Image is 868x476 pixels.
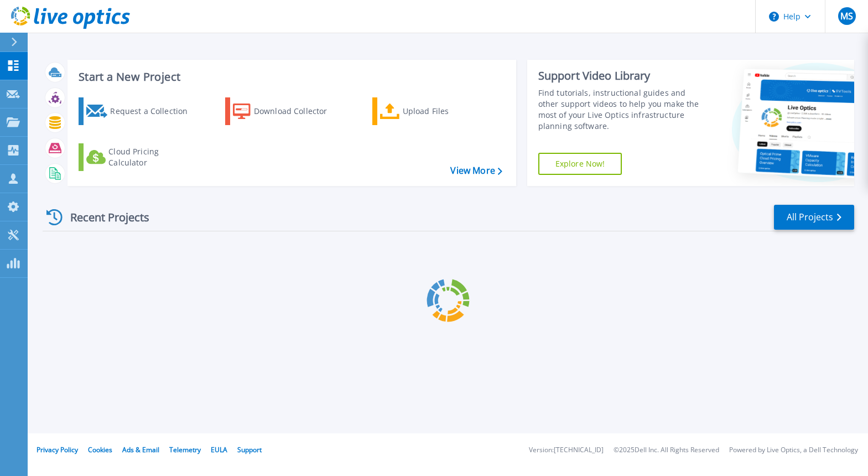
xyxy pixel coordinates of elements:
a: Explore Now! [538,153,622,175]
div: Support Video Library [538,69,703,83]
div: Find tutorials, instructional guides and other support videos to help you make the most of your L... [538,87,703,132]
a: Upload Files [372,97,496,125]
a: Telemetry [169,445,201,454]
li: Powered by Live Optics, a Dell Technology [729,447,858,454]
h3: Start a New Project [79,71,502,83]
a: Ads & Email [122,445,159,454]
div: Upload Files [403,100,491,122]
a: Support [237,445,262,454]
a: All Projects [774,205,854,230]
a: EULA [211,445,227,454]
li: Version: [TECHNICAL_ID] [529,447,604,454]
li: © 2025 Dell Inc. All Rights Reserved [614,447,719,454]
a: Cloud Pricing Calculator [79,143,202,171]
a: View More [450,165,502,176]
a: Privacy Policy [37,445,78,454]
span: MS [840,12,853,20]
a: Download Collector [225,97,349,125]
div: Request a Collection [110,100,199,122]
div: Recent Projects [43,204,164,231]
div: Download Collector [254,100,342,122]
a: Cookies [88,445,112,454]
div: Cloud Pricing Calculator [108,146,197,168]
a: Request a Collection [79,97,202,125]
